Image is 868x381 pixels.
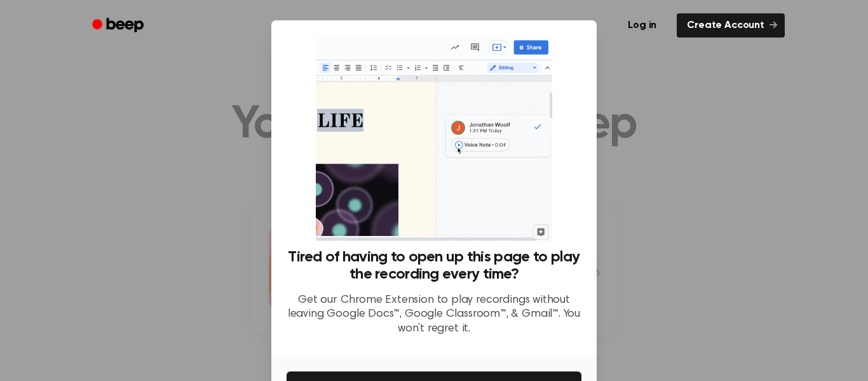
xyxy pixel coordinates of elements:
[287,293,581,336] p: Get our Chrome Extension to play recordings without leaving Google Docs™, Google Classroom™, & Gm...
[677,13,785,38] a: Create Account
[316,36,552,241] img: Beep extension in action
[83,13,155,38] a: Beep
[287,249,581,283] h3: Tired of having to open up this page to play the recording every time?
[615,11,669,40] a: Log in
